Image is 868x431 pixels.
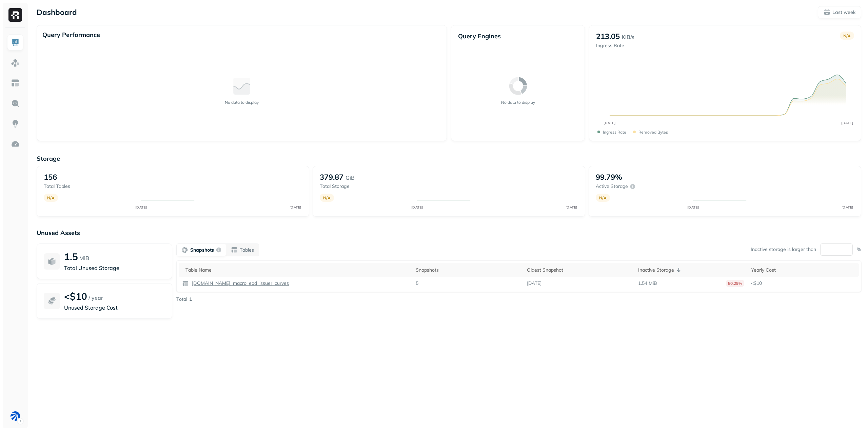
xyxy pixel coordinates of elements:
[189,280,289,287] a: [DOMAIN_NAME]_macro_eod_issuer_curves
[416,280,418,287] p: 5
[64,264,165,272] p: Total Unused Storage
[185,267,409,273] div: Table Name
[638,130,668,135] p: Removed bytes
[182,280,189,287] img: table
[596,42,634,49] p: Ingress Rate
[190,280,289,287] p: [DOMAIN_NAME]_macro_eod_issuer_curves
[751,280,855,287] p: <$10
[47,195,55,200] p: N/A
[604,121,616,125] tspan: [DATE]
[346,174,355,182] p: GiB
[527,267,631,273] div: Oldest Snapshot
[190,247,214,253] p: Snapshots
[603,130,626,135] p: Ingress Rate
[44,183,134,190] p: Total tables
[176,296,187,302] p: Total
[11,79,20,87] img: Asset Explorer
[8,8,22,22] img: Ryft
[501,100,535,105] p: No data to display
[687,205,699,210] tspan: [DATE]
[832,9,855,16] p: Last week
[842,121,853,125] tspan: [DATE]
[11,38,20,47] img: Dashboard
[596,172,622,182] p: 99.79%
[843,33,851,38] p: N/A
[638,267,674,273] p: Inactive Storage
[135,205,147,210] tspan: [DATE]
[44,172,57,182] p: 156
[726,280,744,287] p: 50.29%
[11,140,20,149] img: Optimization
[320,183,410,190] p: Total storage
[11,58,20,67] img: Assets
[189,296,192,302] p: 1
[599,195,607,200] p: N/A
[37,7,77,17] p: Dashboard
[751,267,855,273] div: Yearly Cost
[289,205,301,210] tspan: [DATE]
[240,247,254,253] p: Tables
[42,31,100,39] p: Query Performance
[416,267,520,273] div: Snapshots
[751,246,816,253] p: Inactive storage is larger than
[79,254,89,262] p: MiB
[596,32,620,41] p: 213.05
[596,183,628,190] p: Active storage
[565,205,577,210] tspan: [DATE]
[818,6,861,18] button: Last week
[320,172,343,182] p: 379.87
[638,280,657,287] p: 1.54 MiB
[37,229,861,237] p: Unused Assets
[458,32,578,40] p: Query Engines
[841,205,853,210] tspan: [DATE]
[323,195,331,200] p: N/A
[622,33,634,41] p: KiB/s
[527,280,541,287] p: [DATE]
[11,411,20,421] img: BAM Staging
[411,205,423,210] tspan: [DATE]
[64,290,87,302] p: <$10
[37,155,861,162] p: Storage
[857,246,861,253] p: %
[88,294,103,302] p: / year
[11,99,20,108] img: Query Explorer
[225,100,259,105] p: No data to display
[11,119,20,128] img: Insights
[64,251,78,262] p: 1.5
[64,303,165,312] p: Unused Storage Cost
